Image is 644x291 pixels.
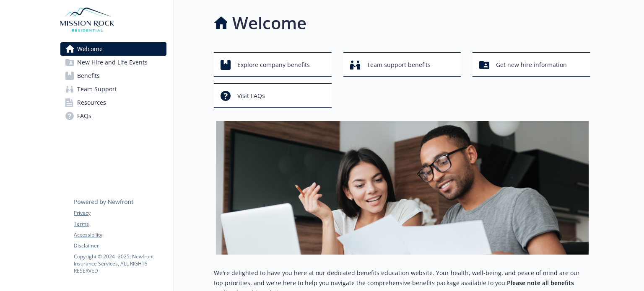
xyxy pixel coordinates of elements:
[60,56,166,69] a: New Hire and Life Events
[74,220,166,228] a: Terms
[214,83,332,108] button: Visit FAQs
[496,57,567,73] span: Get new hire information
[77,56,148,69] span: New Hire and Life Events
[214,52,332,77] button: Explore company benefits
[237,88,265,104] span: Visit FAQs
[74,253,166,274] p: Copyright © 2024 - 2025 , Newfront Insurance Services, ALL RIGHTS RESERVED
[77,69,100,82] span: Benefits
[343,52,461,77] button: Team support benefits
[77,109,91,123] span: FAQs
[216,121,589,255] img: overview page banner
[74,209,166,217] a: Privacy
[60,109,166,123] a: FAQs
[367,57,431,73] span: Team support benefits
[60,42,166,56] a: Welcome
[237,57,310,73] span: Explore company benefits
[60,96,166,109] a: Resources
[74,231,166,239] a: Accessibility
[60,82,166,96] a: Team Support
[473,52,590,77] button: Get new hire information
[232,10,306,36] h1: Welcome
[77,82,117,96] span: Team Support
[77,96,106,109] span: Resources
[74,242,166,250] a: Disclaimer
[60,69,166,82] a: Benefits
[77,42,103,56] span: Welcome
